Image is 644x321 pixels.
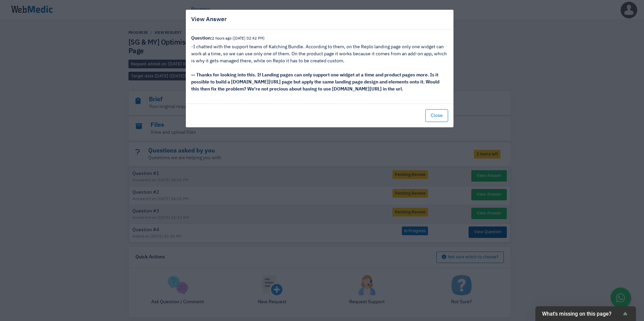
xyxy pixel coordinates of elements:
[542,310,629,318] button: Show survey - What's missing on this page?
[542,311,621,317] span: What's missing on this page?
[191,44,448,93] div: -I chatted with the support teams of Katching Bundle. According to them, on the Replo landing pag...
[191,36,265,41] strong: Question:
[191,73,439,91] strong: -- Thanks for looking into this. If Landing pages can only support one widget at a time and produ...
[212,37,265,40] small: 2 hours ago ([DATE] 02:42 PM)
[425,109,448,122] button: Close
[191,15,227,24] h5: View Answer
